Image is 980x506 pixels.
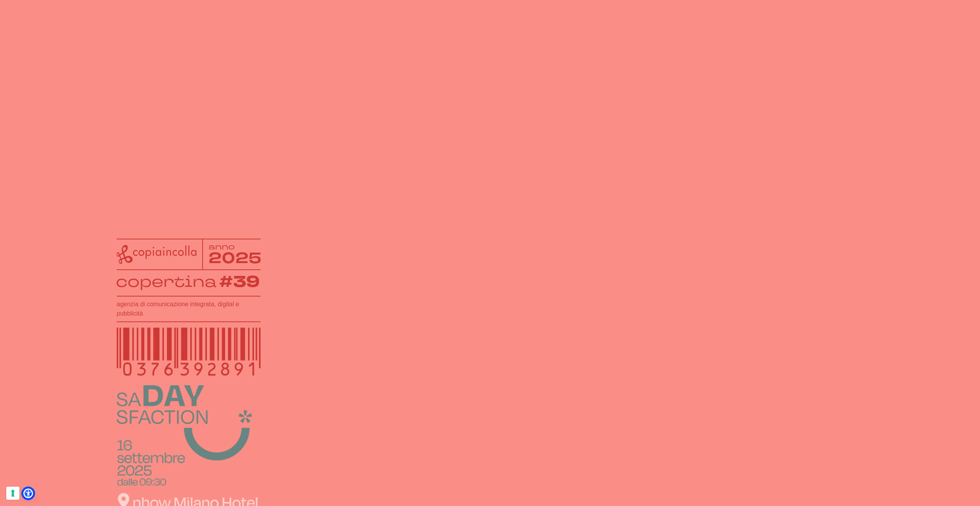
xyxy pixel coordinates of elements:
[116,272,216,291] tspan: copertina
[208,248,261,269] tspan: 2025
[219,271,260,293] tspan: #39
[208,241,235,252] tspan: anno
[23,489,33,498] a: Open Accessibility Menu
[6,487,19,500] button: Le tue preferenze relative al consenso per le tecnologie di tracciamento
[117,300,261,318] h1: agenzia di comunicazione integrata, digital e pubblicità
